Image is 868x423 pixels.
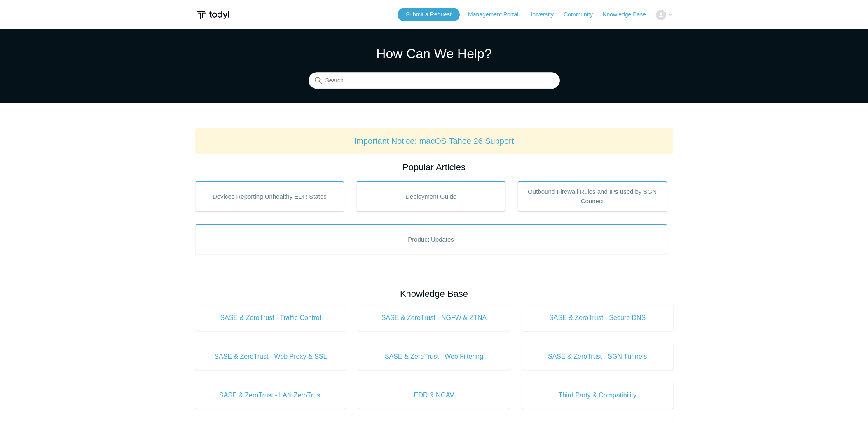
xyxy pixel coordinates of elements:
span: SASE & ZeroTrust - SGN Tunnels [534,352,661,362]
a: SASE & ZeroTrust - NGFW & ZTNA [358,305,510,331]
a: SASE & ZeroTrust - Secure DNS [522,305,673,331]
a: SASE & ZeroTrust - Web Filtering [358,343,510,370]
a: Knowledge Base [603,10,654,19]
a: Submit a Request [398,8,460,21]
a: Devices Reporting Unhealthy EDR States [195,181,344,211]
span: SASE & ZeroTrust - LAN ZeroTrust [208,390,334,400]
span: SASE & ZeroTrust - Web Proxy & SSL [208,352,334,362]
span: SASE & ZeroTrust - Secure DNS [534,313,661,323]
h2: Popular Articles [195,160,673,174]
a: SASE & ZeroTrust - Traffic Control [195,305,346,331]
a: SASE & ZeroTrust - SGN Tunnels [522,343,673,370]
h2: Knowledge Base [195,287,673,301]
span: SASE & ZeroTrust - NGFW & ZTNA [371,313,497,323]
span: Third Party & Compatibility [534,390,661,400]
img: Todyl Support Center Help Center home page [195,7,230,23]
h1: How Can We Help? [309,44,560,63]
input: Search [309,73,560,89]
a: Outbound Firewall Rules and IPs used by SGN Connect [518,181,667,211]
span: SASE & ZeroTrust - Web Filtering [371,352,497,362]
span: SASE & ZeroTrust - Traffic Control [208,313,334,323]
a: Third Party & Compatibility [522,382,673,409]
a: University [528,10,562,19]
a: SASE & ZeroTrust - LAN ZeroTrust [195,382,346,409]
span: EDR & NGAV [371,390,497,400]
a: Deployment Guide [356,181,505,211]
a: Community [564,10,601,19]
a: Product Updates [195,224,667,254]
a: Management Portal [468,10,526,19]
a: EDR & NGAV [358,382,510,409]
a: Important Notice: macOS Tahoe 26 Support [354,136,514,146]
a: SASE & ZeroTrust - Web Proxy & SSL [195,343,346,370]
